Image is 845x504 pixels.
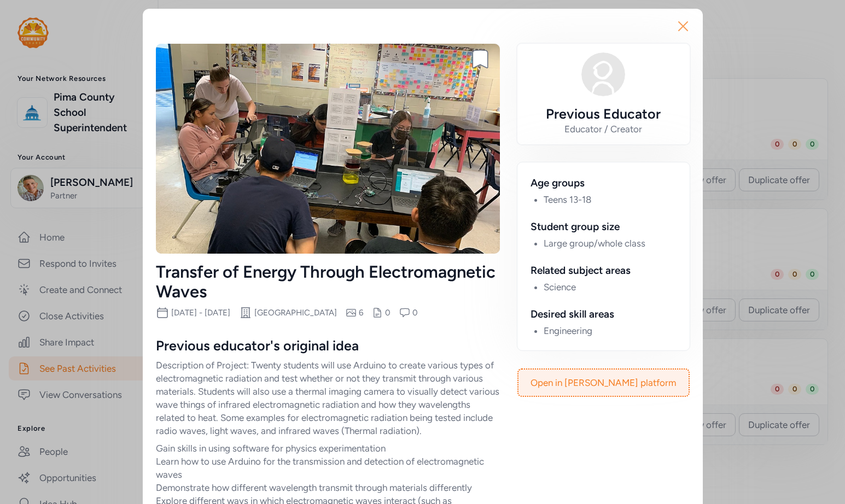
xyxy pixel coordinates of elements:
[544,193,677,206] li: Teens 13-18
[581,52,625,96] img: Avatar
[544,280,677,294] li: Science
[544,324,677,337] li: Engineering
[156,262,500,302] div: Transfer of Energy Through Electromagnetic Waves
[254,307,337,318] div: [GEOGRAPHIC_DATA]
[385,307,391,318] div: 0
[544,237,677,250] li: Large group/whole class
[156,337,500,354] div: Previous educator's original idea
[171,307,230,318] div: [DATE] - [DATE]
[564,122,642,136] div: Educator / Creator
[531,307,677,322] div: Desired skill areas
[531,263,677,278] div: Related subject areas
[531,175,677,191] div: Age groups
[359,307,363,318] div: 6
[531,219,677,235] div: Student group size
[518,370,689,396] a: Open in [PERSON_NAME] platform
[156,359,500,437] p: Description of Project: Twenty students will use Arduino to create various types of electromagnet...
[156,44,500,254] img: image
[546,105,661,122] div: Previous Educator
[412,307,418,318] div: 0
